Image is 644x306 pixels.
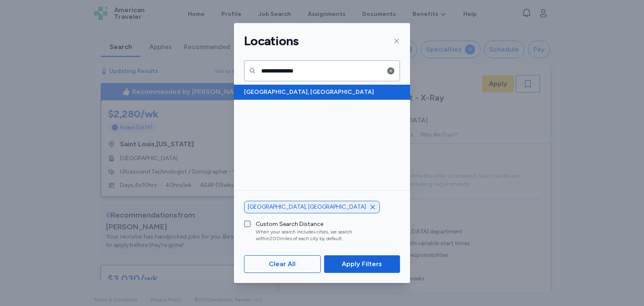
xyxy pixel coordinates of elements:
div: Custom Search Distance [256,220,387,228]
h1: Locations [244,33,299,49]
div: When your search includes cities, we search within 200 miles of each city by default. [256,228,387,242]
span: Clear All [269,259,296,269]
button: Clear All [244,255,321,273]
span: [GEOGRAPHIC_DATA], [GEOGRAPHIC_DATA] [248,203,366,211]
span: Apply Filters [342,259,382,269]
button: Apply Filters [324,255,400,273]
span: [GEOGRAPHIC_DATA], [GEOGRAPHIC_DATA] [244,88,395,96]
